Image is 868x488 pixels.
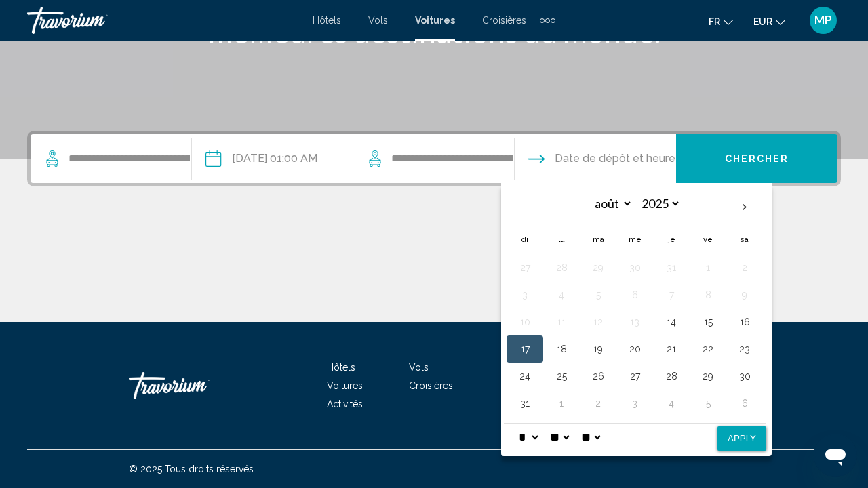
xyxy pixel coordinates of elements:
[551,312,572,331] button: Day 11
[753,16,772,27] span: EUR
[587,367,609,386] button: Day 26
[697,285,719,304] button: Day 8
[624,258,646,277] button: Day 30
[624,394,646,413] button: Day 3
[726,192,763,223] button: Next month
[514,258,536,277] button: Day 27
[551,367,572,386] button: Day 25
[660,394,682,413] button: Day 4
[415,15,455,26] a: Voitures
[624,312,646,331] button: Day 13
[482,15,526,26] a: Croisières
[753,12,785,31] button: Change currency
[587,285,609,304] button: Day 5
[589,192,633,216] select: Select month
[409,380,453,391] a: Croisières
[709,12,733,31] button: Change language
[697,340,719,359] button: Day 22
[31,134,837,183] div: Search widget
[129,365,264,406] a: Travorium
[734,340,755,359] button: Day 23
[717,426,766,451] button: Apply
[660,367,682,386] button: Day 28
[806,6,841,35] button: User Menu
[660,312,682,331] button: Day 14
[578,424,603,451] select: Select AM/PM
[129,464,256,474] span: © 2025 Tous droits réservés.
[734,258,755,277] button: Day 2
[528,134,675,183] button: Drop-off date
[368,15,388,26] a: Vols
[624,367,646,386] button: Day 27
[313,15,341,26] a: Hôtels
[540,9,555,31] button: Extra navigation items
[551,340,572,359] button: Day 18
[734,367,755,386] button: Day 30
[327,362,355,373] a: Hôtels
[514,394,536,413] button: Day 31
[624,285,646,304] button: Day 6
[327,399,363,409] a: Activités
[587,312,609,331] button: Day 12
[516,424,540,451] select: Select hour
[637,192,681,216] select: Select year
[697,367,719,386] button: Day 29
[697,258,719,277] button: Day 1
[697,312,719,331] button: Day 15
[660,258,682,277] button: Day 31
[551,258,572,277] button: Day 28
[514,367,536,386] button: Day 24
[660,340,682,359] button: Day 21
[725,154,789,165] span: Chercher
[734,285,755,304] button: Day 9
[551,394,572,413] button: Day 1
[514,285,536,304] button: Day 3
[697,394,719,413] button: Day 5
[27,7,299,34] a: Travorium
[734,312,755,331] button: Day 16
[587,258,609,277] button: Day 29
[551,285,572,304] button: Day 4
[547,424,572,451] select: Select minute
[205,134,317,183] button: Pickup date: Aug 14, 2025 01:00 AM
[660,285,682,304] button: Day 7
[814,14,832,27] span: MP
[734,394,755,413] button: Day 6
[814,434,857,477] iframe: Bouton de lancement de la fenêtre de messagerie, conversation en cours
[587,340,609,359] button: Day 19
[709,16,720,27] span: fr
[624,340,646,359] button: Day 20
[587,394,609,413] button: Day 2
[409,362,429,373] a: Vols
[514,312,536,331] button: Day 10
[327,380,363,391] a: Voitures
[676,134,837,183] button: Chercher
[514,340,536,359] button: Day 17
